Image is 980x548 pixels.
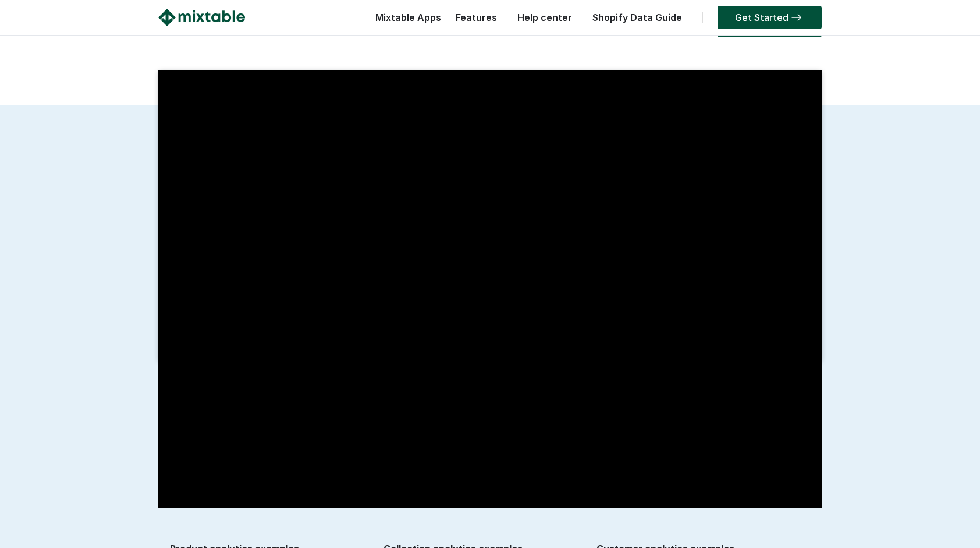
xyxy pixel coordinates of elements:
img: arrow-right.svg [789,14,804,21]
img: Mixtable logo [158,9,245,26]
a: Features [450,12,503,23]
a: Get Started [718,6,822,29]
div: Mixtable Apps [370,9,441,32]
a: Help center [512,12,578,23]
a: Shopify Data Guide [587,12,688,23]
